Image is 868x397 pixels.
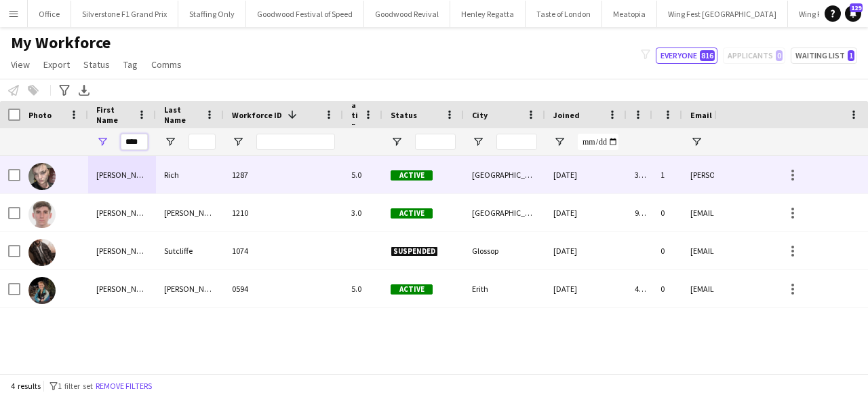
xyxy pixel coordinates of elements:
[682,270,835,307] div: [EMAIL_ADDRESS][DOMAIN_NAME]
[391,110,417,120] span: Status
[652,232,682,269] div: 0
[83,58,110,71] span: Status
[28,163,56,190] img: Jake Rich
[43,58,70,71] span: Export
[464,156,545,193] div: [GEOGRAPHIC_DATA]
[848,50,854,61] span: 1
[682,194,835,231] div: [EMAIL_ADDRESS][PERSON_NAME][DOMAIN_NAME]
[690,136,703,148] button: Open Filter Menu
[526,1,602,27] button: Taste of London
[11,33,111,53] span: My Workforce
[791,48,857,64] button: Waiting list1
[56,82,73,98] app-action-btn: Advanced filters
[156,194,224,231] div: [PERSON_NAME]
[88,270,156,307] div: [PERSON_NAME]
[464,270,545,307] div: Erith
[189,134,216,150] input: Last Name Filter Input
[690,110,712,120] span: Email
[232,136,244,148] button: Open Filter Menu
[156,270,224,307] div: [PERSON_NAME]
[121,134,148,150] input: First Name Filter Input
[627,156,652,193] div: 3 days
[657,1,788,27] button: Wing Fest [GEOGRAPHIC_DATA]
[76,82,92,98] app-action-btn: Export XLSX
[164,136,176,148] button: Open Filter Menu
[151,58,182,71] span: Comms
[545,156,627,193] div: [DATE]
[164,105,199,125] span: Last Name
[96,105,132,125] span: First Name
[28,1,71,27] button: Office
[472,136,484,148] button: Open Filter Menu
[391,170,433,181] span: Active
[391,208,433,219] span: Active
[256,134,335,150] input: Workforce ID Filter Input
[343,194,382,231] div: 3.0
[656,48,717,64] button: Everyone816
[627,194,652,231] div: 93 days
[224,194,343,231] div: 1210
[545,232,627,269] div: [DATE]
[58,381,93,391] span: 1 filter set
[391,136,403,148] button: Open Filter Menu
[38,56,75,73] a: Export
[88,194,156,231] div: [PERSON_NAME]
[224,270,343,307] div: 0594
[28,239,56,266] img: Jake Sutcliffe
[88,232,156,269] div: [PERSON_NAME]
[472,110,488,120] span: City
[28,277,56,304] img: Jake Pavey
[93,379,155,394] button: Remove filters
[156,156,224,193] div: Rich
[682,156,835,193] div: [PERSON_NAME][EMAIL_ADDRESS][DOMAIN_NAME]
[627,270,652,307] div: 408 days
[343,270,382,307] div: 5.0
[5,56,35,73] a: View
[578,134,618,150] input: Joined Filter Input
[78,56,115,73] a: Status
[496,134,537,150] input: City Filter Input
[464,194,545,231] div: [GEOGRAPHIC_DATA]
[146,56,187,73] a: Comms
[364,1,450,27] button: Goodwood Revival
[602,1,657,27] button: Meatopia
[652,194,682,231] div: 0
[178,1,246,27] button: Staffing Only
[545,270,627,307] div: [DATE]
[118,56,143,73] a: Tag
[123,58,138,71] span: Tag
[682,232,835,269] div: [EMAIL_ADDRESS][DOMAIN_NAME]
[224,232,343,269] div: 1074
[343,156,382,193] div: 5.0
[28,201,56,228] img: Jake Gratrick
[652,270,682,307] div: 0
[156,232,224,269] div: Sutcliffe
[28,110,52,120] span: Photo
[545,194,627,231] div: [DATE]
[415,134,456,150] input: Status Filter Input
[224,156,343,193] div: 1287
[96,136,108,148] button: Open Filter Menu
[652,156,682,193] div: 1
[553,136,566,148] button: Open Filter Menu
[464,232,545,269] div: Glossop
[450,1,526,27] button: Henley Regatta
[11,58,30,71] span: View
[553,110,580,120] span: Joined
[232,110,282,120] span: Workforce ID
[850,3,863,12] span: 129
[351,90,358,140] span: Rating
[88,156,156,193] div: [PERSON_NAME]
[71,1,178,27] button: Silverstone F1 Grand Prix
[246,1,364,27] button: Goodwood Festival of Speed
[391,284,433,295] span: Active
[700,50,715,61] span: 816
[845,5,861,22] a: 129
[391,246,438,257] span: Suspended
